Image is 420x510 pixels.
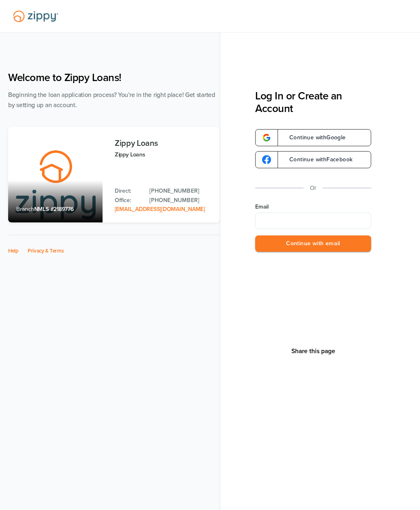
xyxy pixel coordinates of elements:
span: Branch [16,206,34,213]
input: Email Address [255,213,371,229]
p: Office: [115,196,141,205]
a: Direct Phone: 512-975-2947 [149,187,212,196]
p: Zippy Loans [115,150,212,159]
button: Continue with email [255,235,371,252]
img: google-logo [262,155,271,164]
a: Privacy & Terms [28,248,64,254]
a: Help [8,248,19,254]
span: Continue with Facebook [281,157,352,163]
a: google-logoContinue withGoogle [255,129,371,146]
img: Lender Logo [8,7,63,26]
label: Email [255,203,371,211]
a: google-logoContinue withFacebook [255,151,371,168]
span: NMLS #2189776 [34,206,74,213]
a: Office Phone: 512-975-2947 [149,196,212,205]
h1: Welcome to Zippy Loans! [8,71,220,84]
p: Or [310,183,317,193]
span: Continue with Google [281,135,346,141]
a: Email Address: zippyguide@zippymh.com [115,206,205,213]
button: Share This Page [289,347,338,355]
p: Direct: [115,187,141,196]
h3: Zippy Loans [115,139,212,148]
span: Beginning the loan application process? You're in the right place! Get started by setting up an a... [8,91,215,109]
h3: Log In or Create an Account [255,90,371,115]
img: google-logo [262,133,271,142]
